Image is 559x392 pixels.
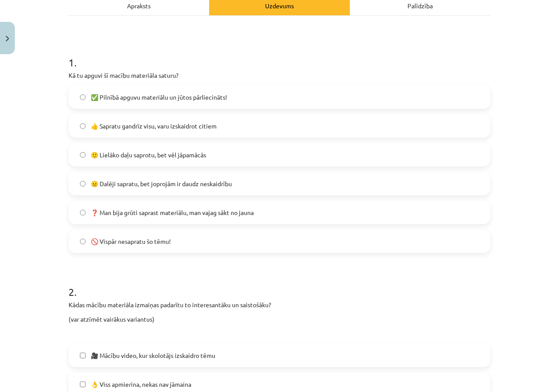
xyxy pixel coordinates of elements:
input: ✅ Pilnībā apguvu materiālu un jūtos pārliecināts! [80,94,86,100]
span: 🙂 Lielāko daļu saprotu, bet vēl jāpamācās [91,150,206,160]
input: 🙂 Lielāko daļu saprotu, bet vēl jāpamācās [80,152,86,158]
span: ✅ Pilnībā apguvu materiālu un jūtos pārliecināts! [91,93,227,102]
p: Kādas mācību materiāla izmaiņas padarītu to interesantāku un saistošāku? [69,300,490,309]
input: 👌 Viss apmierina, nekas nav jāmaina [80,382,86,387]
span: 😐 Dalēji sapratu, bet joprojām ir daudz neskaidrību [91,179,232,188]
input: 👍 Sapratu gandrīz visu, varu izskaidrot citiem [80,123,86,129]
span: 🚫 Vispār nesapratu šo tēmu! [91,237,171,246]
input: 🎥 Mācību video, kur skolotājs izskaidro tēmu [80,353,86,358]
span: Kā tu apguvi šī macību materiāla saturu? [69,71,179,79]
span: 👌 Viss apmierina, nekas nav jāmaina [91,380,191,389]
span: 👍 Sapratu gandrīz visu, varu izskaidrot citiem [91,121,217,131]
input: 🚫 Vispār nesapratu šo tēmu! [80,239,86,244]
h1: 2 . [69,271,490,298]
input: 😐 Dalēji sapratu, bet joprojām ir daudz neskaidrību [80,181,86,187]
h1: 1 . [69,41,490,68]
p: (var atzīmēt vairākus variantus) [69,315,490,324]
img: icon-close-lesson-0947bae3869378f0d4975bcd49f059093ad1ed9edebbc8119c70593378902aed.svg [6,36,9,42]
span: 🎥 Mācību video, kur skolotājs izskaidro tēmu [91,351,215,360]
input: ❓ Man bija grūti saprast materiālu, man vajag sākt no jauna [80,210,86,215]
span: ❓ Man bija grūti saprast materiālu, man vajag sākt no jauna [91,208,254,217]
